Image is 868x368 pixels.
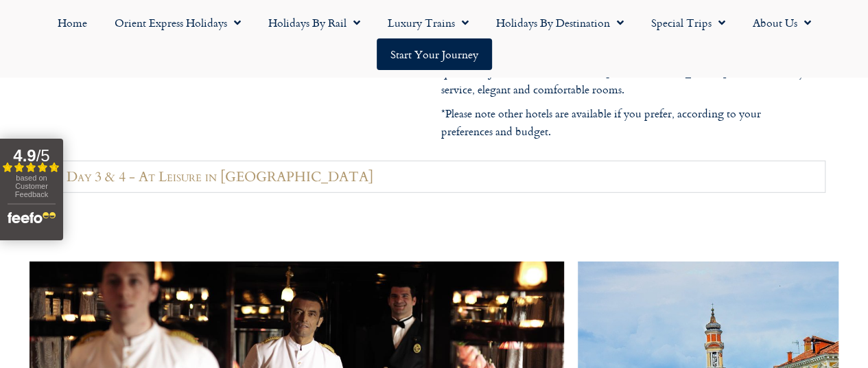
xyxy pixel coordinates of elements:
a: Holidays by Rail [255,7,374,38]
p: *Please note other hotels are available if you prefer, according to your preferences and budget. [441,105,812,140]
a: Holidays by Destination [482,7,637,38]
a: About Us [739,7,825,38]
summary: Day 3 & 4 - At Leisure in [GEOGRAPHIC_DATA] [43,161,825,193]
a: Start your Journey [377,38,492,70]
a: Luxury Trains [374,7,482,38]
a: Home [44,7,101,38]
a: Orient Express Holidays [101,7,255,38]
a: Special Trips [637,7,739,38]
h2: Day 3 & 4 - At Leisure in [GEOGRAPHIC_DATA] [67,168,373,185]
nav: Menu [7,7,861,70]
